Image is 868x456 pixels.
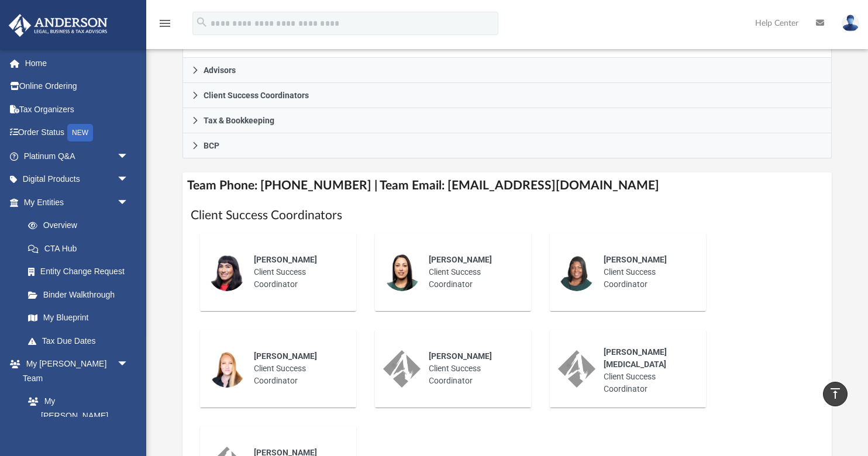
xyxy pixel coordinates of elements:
a: Platinum Q&Aarrow_drop_down [8,144,146,168]
a: Home [8,51,146,75]
div: NEW [67,124,93,141]
span: arrow_drop_down [117,168,140,192]
img: Anderson Advisors Platinum Portal [5,14,111,37]
a: vertical_align_top [823,382,848,406]
a: My [PERSON_NAME] Team [16,390,135,442]
div: Client Success Coordinator [246,246,348,299]
a: Entity Change Request [16,260,146,284]
span: Tax & Bookkeeping [204,116,274,125]
span: [PERSON_NAME] [604,255,667,264]
span: [PERSON_NAME] [254,255,317,264]
a: Overview [16,214,146,237]
a: Order StatusNEW [8,121,146,145]
img: thumbnail [383,254,421,291]
a: Client Success Coordinators [182,83,832,108]
h4: Team Phone: [PHONE_NUMBER] | Team Email: [EMAIL_ADDRESS][DOMAIN_NAME] [182,172,832,199]
span: [PERSON_NAME] [429,351,492,361]
i: menu [158,16,172,30]
span: BCP [204,141,219,150]
a: CTA Hub [16,237,146,260]
a: Tax & Bookkeeping [182,108,832,133]
a: Digital Productsarrow_drop_down [8,168,146,191]
a: BCP [182,133,832,158]
i: search [195,16,208,29]
img: thumbnail [558,350,595,388]
a: Tax Due Dates [16,329,146,353]
div: Client Success Coordinator [246,342,348,395]
a: menu [158,22,172,30]
i: vertical_align_top [828,386,842,400]
span: [PERSON_NAME] [429,255,492,264]
a: Online Ordering [8,75,146,98]
span: Client Success Coordinators [204,91,309,99]
h1: Client Success Coordinators [191,207,824,224]
a: My Entitiesarrow_drop_down [8,191,146,214]
span: Advisors [204,66,236,74]
a: My Blueprint [16,306,140,330]
span: arrow_drop_down [117,353,140,376]
img: thumbnail [558,254,595,291]
div: Client Success Coordinator [421,246,523,299]
span: [PERSON_NAME] [254,351,317,361]
div: Client Success Coordinator [595,246,698,299]
a: My [PERSON_NAME] Teamarrow_drop_down [8,353,140,390]
a: Binder Walkthrough [16,283,146,306]
img: thumbnail [383,350,421,388]
span: [PERSON_NAME][MEDICAL_DATA] [604,347,667,369]
span: arrow_drop_down [117,144,140,168]
img: thumbnail [208,254,246,291]
div: Client Success Coordinator [421,342,523,395]
img: thumbnail [208,350,246,388]
span: arrow_drop_down [117,191,140,215]
a: Tax Organizers [8,98,146,121]
a: Advisors [182,58,832,83]
div: Client Success Coordinator [595,338,698,403]
img: User Pic [842,15,859,32]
